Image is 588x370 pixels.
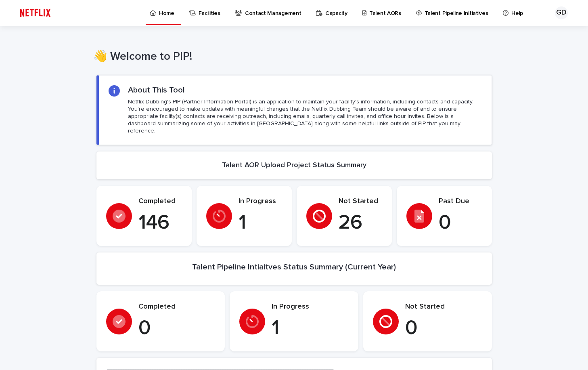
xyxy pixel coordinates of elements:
[128,98,481,135] p: Netflix Dubbing's PIP (Partner Information Portal) is an application to maintain your facility's ...
[239,197,282,206] p: In Progress
[439,197,482,206] p: Past Due
[138,211,182,235] p: 146
[339,197,382,206] p: Not Started
[439,211,482,235] p: 0
[138,303,216,311] p: Completed
[138,197,182,206] p: Completed
[138,316,216,341] p: 0
[16,5,54,21] img: ifQbXi3ZQGMSEF7WDB7W
[128,85,185,95] h2: About This Tool
[192,262,396,272] h2: Talent Pipeline Intiaitves Status Summary (Current Year)
[405,303,482,311] p: Not Started
[272,303,349,311] p: In Progress
[222,161,366,170] h2: Talent AOR Upload Project Status Summary
[555,6,568,19] div: GD
[405,316,482,341] p: 0
[272,316,349,341] p: 1
[339,211,382,235] p: 26
[93,50,489,64] h1: 👋 Welcome to PIP!
[239,211,282,235] p: 1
